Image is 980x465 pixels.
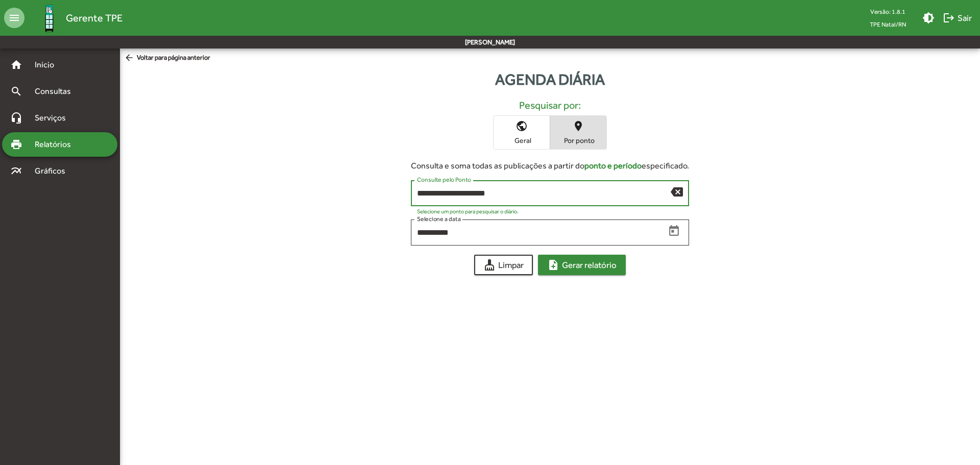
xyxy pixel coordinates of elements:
[483,259,496,271] mat-icon: cleaning_services
[29,112,80,124] span: Serviços
[922,12,935,24] mat-icon: brightness_medium
[4,8,24,28] mat-icon: menu
[29,85,84,97] span: Consultas
[66,10,122,26] span: Gerente TPE
[665,222,683,240] button: Open calendar
[939,9,976,27] button: Sair
[33,2,66,35] img: Logo
[483,256,524,274] span: Limpar
[10,112,22,124] mat-icon: headset_mic
[10,59,22,71] mat-icon: home
[516,120,528,132] mat-icon: public
[24,2,122,35] a: Gerente TPE
[547,256,617,274] span: Gerar relatório
[550,116,606,149] button: Por ponto
[29,165,79,177] span: Gráficos
[411,160,689,172] div: Consulta e soma todas as publicações a partir do especificado.
[417,208,519,214] mat-hint: Selecione um ponto para pesquisar o diário.
[10,138,22,151] mat-icon: print
[494,116,550,149] button: Geral
[862,5,914,18] div: Versão: 1.8.1
[538,255,626,275] button: Gerar relatório
[124,53,210,64] span: Voltar para página anterior
[584,161,642,170] strong: ponto e período
[547,259,559,271] mat-icon: note_add
[943,9,972,27] span: Sair
[671,185,683,198] mat-icon: backspace
[572,120,584,132] mat-icon: place
[943,12,955,24] mat-icon: logout
[120,68,980,91] div: Agenda diária
[29,138,84,151] span: Relatórios
[496,136,547,145] span: Geral
[862,18,914,31] span: TPE Natal/RN
[124,53,137,64] mat-icon: arrow_back
[553,136,604,145] span: Por ponto
[474,255,533,275] button: Limpar
[10,85,22,97] mat-icon: search
[128,99,972,111] h5: Pesquisar por:
[29,59,69,71] span: Início
[10,165,22,177] mat-icon: multiline_chart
